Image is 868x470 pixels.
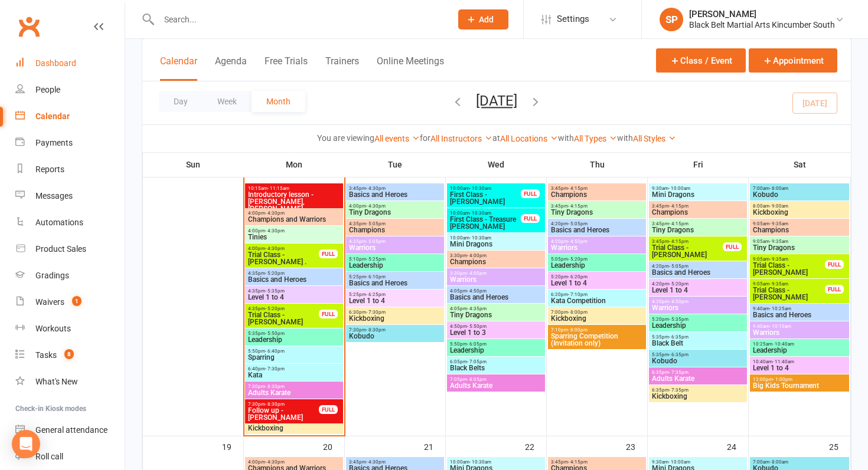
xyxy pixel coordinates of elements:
[319,405,338,414] div: FULL
[449,364,543,372] span: Black Belts
[651,322,745,329] span: Leadership
[772,359,794,364] span: - 11:40am
[449,211,521,216] span: 10:00am
[247,349,341,354] span: 5:50pm
[377,55,444,81] button: Online Meetings
[469,211,491,216] span: - 10:30am
[15,209,125,236] a: Automations
[458,9,508,29] button: Add
[752,306,847,311] span: 9:40am
[348,333,442,340] span: Kobudo
[727,436,748,456] div: 24
[15,103,125,130] a: Calendar
[550,186,644,191] span: 3:45pm
[669,352,688,357] span: - 6:35pm
[568,257,588,262] span: - 5:20pm
[550,262,644,269] span: Leadership
[160,55,197,81] button: Calendar
[467,341,487,347] span: - 6:05pm
[265,384,285,389] span: - 8:30pm
[550,310,644,315] span: 7:00pm
[15,130,125,156] a: Payments
[825,285,844,294] div: FULL
[449,324,543,329] span: 4:50pm
[348,274,442,280] span: 5:25pm
[651,209,745,216] span: Champions
[568,221,588,226] span: - 5:05pm
[203,91,252,112] button: Week
[752,203,847,209] span: 8:00am
[752,257,825,262] span: 9:05am
[669,370,688,375] span: - 7:35pm
[247,336,341,343] span: Leadership
[265,306,285,311] span: - 5:20pm
[656,48,746,73] button: Class / Event
[651,186,745,191] span: 9:30am
[348,186,442,191] span: 3:45pm
[247,276,341,283] span: Basics and Heroes
[769,186,788,191] span: - 8:00am
[479,15,494,24] span: Add
[35,350,57,360] div: Tasks
[265,228,285,234] span: - 4:30pm
[15,77,125,103] a: People
[247,372,341,379] span: Kata
[467,306,487,311] span: - 4:35pm
[651,352,745,357] span: 5:35pm
[669,239,688,244] span: - 4:15pm
[669,317,688,322] span: - 5:35pm
[366,459,386,465] span: - 4:30pm
[476,93,517,109] button: [DATE]
[265,331,285,336] span: - 5:50pm
[550,315,644,322] span: Kickboxing
[568,459,588,465] span: - 4:15pm
[752,341,847,347] span: 10:25am
[689,9,835,19] div: [PERSON_NAME]
[668,459,690,465] span: - 10:00am
[247,271,341,276] span: 4:35pm
[651,264,745,269] span: 4:20pm
[35,425,107,435] div: General attendance
[651,317,745,322] span: 5:20pm
[469,459,491,465] span: - 10:30am
[651,357,745,364] span: Kobudo
[752,347,847,354] span: Leadership
[265,366,285,372] span: - 7:30pm
[366,221,386,226] span: - 5:05pm
[550,203,644,209] span: 3:45pm
[633,134,676,143] a: All Styles
[366,292,386,297] span: - 6:25pm
[366,327,386,333] span: - 8:30pm
[155,11,443,28] input: Search...
[752,324,847,329] span: 9:40am
[769,203,788,209] span: - 9:00am
[449,294,543,301] span: Basics and Heroes
[669,281,688,287] span: - 5:20pm
[323,436,344,456] div: 20
[215,55,247,81] button: Agenda
[15,342,125,369] a: Tasks 8
[35,58,76,68] div: Dashboard
[267,186,289,191] span: - 11:15am
[35,324,71,333] div: Workouts
[348,257,442,262] span: 5:10pm
[749,152,851,177] th: Sat
[15,262,125,289] a: Gradings
[651,304,745,311] span: Warriors
[525,436,546,456] div: 22
[348,239,442,244] span: 4:35pm
[449,341,543,347] span: 5:50pm
[247,228,341,234] span: 4:00pm
[651,375,745,382] span: Adults Karate
[467,271,487,276] span: - 4:00pm
[247,389,341,396] span: Adults Karate
[420,133,430,143] strong: for
[317,133,374,143] strong: You are viewing
[247,306,319,311] span: 4:35pm
[449,235,543,241] span: 10:00am
[143,152,244,177] th: Sun
[348,310,442,315] span: 6:30pm
[769,324,791,329] span: - 10:10am
[752,186,847,191] span: 7:00am
[568,274,588,280] span: - 6:20pm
